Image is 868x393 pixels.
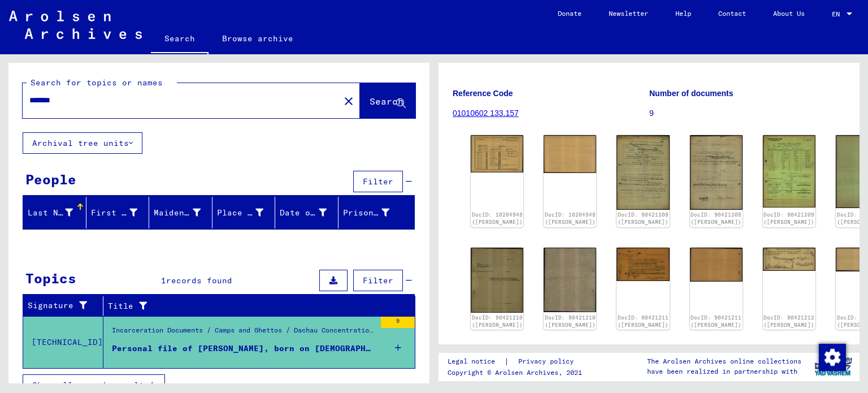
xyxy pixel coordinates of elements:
[360,83,415,118] button: Search
[763,211,814,226] a: DocID: 90421209 ([PERSON_NAME])
[91,207,138,219] div: First Name
[91,204,152,222] div: First Name
[28,204,87,222] div: Last Name
[649,107,845,119] p: 9
[448,356,587,368] div: |
[280,204,341,222] div: Date of Birth
[112,325,375,341] div: Incarceration Documents / Camps and Ghettos / Dachau Concentration Camp / Individual Documents [G...
[343,207,390,219] div: Prisoner #
[545,314,596,329] a: DocID: 90421210 ([PERSON_NAME])
[618,314,669,329] a: DocID: 90421211 ([PERSON_NAME])
[166,275,232,286] span: records found
[338,197,415,228] mat-header-cell: Prisoner #
[472,314,523,329] a: DocID: 90421210 ([PERSON_NAME])
[363,176,393,187] span: Filter
[108,300,393,312] div: Title
[647,356,801,366] p: The Arolsen Archives online collections
[471,135,523,172] img: 001.jpg
[690,248,743,282] img: 002.jpg
[448,356,504,368] a: Legal notice
[161,275,166,286] span: 1
[453,109,519,118] a: 01010602 133.157
[649,89,734,98] b: Number of documents
[32,380,149,390] span: Show all search results
[23,316,103,368] td: [TECHNICAL_ID]
[25,268,76,288] div: Topics
[23,132,142,154] button: Archival tree units
[343,204,404,222] div: Prisoner #
[763,135,815,208] img: 001.jpg
[617,248,669,282] img: 001.jpg
[353,270,403,291] button: Filter
[353,171,403,192] button: Filter
[23,197,86,228] mat-header-cell: Last Name
[471,248,523,313] img: 001.jpg
[86,197,150,228] mat-header-cell: First Name
[28,207,73,219] div: Last Name
[544,248,596,313] img: 002.jpg
[28,300,94,312] div: Signature
[545,211,596,226] a: DocID: 10204948 ([PERSON_NAME])
[448,368,587,378] p: Copyright © Arolsen Archives, 2021
[151,25,209,54] a: Search
[509,356,587,368] a: Privacy policy
[25,169,76,189] div: People
[280,207,327,219] div: Date of Birth
[154,204,215,222] div: Maiden Name
[149,197,212,228] mat-header-cell: Maiden Name
[217,204,278,222] div: Place of Birth
[212,197,276,228] mat-header-cell: Place of Birth
[763,314,814,329] a: DocID: 90421212 ([PERSON_NAME])
[209,25,307,52] a: Browse archive
[217,207,264,219] div: Place of Birth
[28,297,106,315] div: Signature
[154,207,201,219] div: Maiden Name
[108,297,404,315] div: Title
[617,135,669,210] img: 001.jpg
[337,89,360,112] button: Clear
[763,248,815,271] img: 001.jpg
[370,96,403,107] span: Search
[112,343,375,355] div: Personal file of [PERSON_NAME], born on [DEMOGRAPHIC_DATA]
[819,344,846,371] img: Change consent
[832,10,844,18] span: EN
[691,314,741,329] a: DocID: 90421211 ([PERSON_NAME])
[690,135,743,210] img: 002.jpg
[381,317,415,328] div: 9
[363,275,393,286] span: Filter
[472,211,523,226] a: DocID: 10204948 ([PERSON_NAME])
[647,366,801,377] p: have been realized in partnership with
[691,211,741,226] a: DocID: 90421208 ([PERSON_NAME])
[9,11,142,39] img: Arolsen_neg.svg
[544,135,596,173] img: 002.jpg
[275,197,338,228] mat-header-cell: Date of Birth
[342,94,355,108] mat-icon: close
[618,211,669,226] a: DocID: 90421208 ([PERSON_NAME])
[31,77,163,88] mat-label: Search for topics or names
[453,89,513,98] b: Reference Code
[812,352,854,381] img: yv_logo.png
